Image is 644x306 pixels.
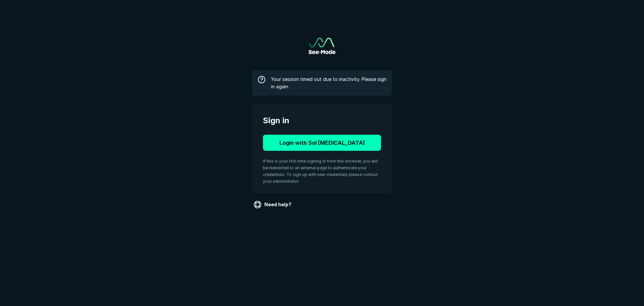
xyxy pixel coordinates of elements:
[263,115,381,127] span: Sign in
[271,76,386,90] span: Your session timed out due to inactivity. Please sign in again.
[252,199,294,210] a: Need help?
[263,159,378,184] span: If this is your first time signing in from this browser, you will be redirected to an external pa...
[309,38,335,54] img: See-Mode Logo
[309,38,335,54] a: Go to sign in
[263,135,381,151] button: Login with Sol [MEDICAL_DATA]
